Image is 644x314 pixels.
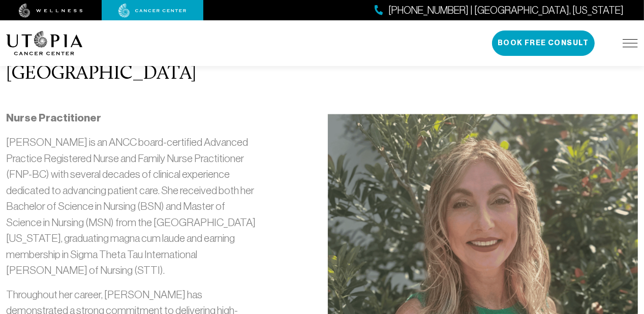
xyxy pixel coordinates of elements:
[623,39,638,47] img: icon-hamburger
[6,134,262,278] p: [PERSON_NAME] is an ANCC board-certified Advanced Practice Registered Nurse and Family Nurse Prac...
[118,4,187,18] img: cancer center
[375,3,624,18] a: [PHONE_NUMBER] | [GEOGRAPHIC_DATA], [US_STATE]
[6,111,101,124] strong: Nurse Practitioner
[492,30,595,56] button: Book Free Consult
[6,31,83,55] img: logo
[19,4,83,18] img: wellness
[388,3,624,18] span: [PHONE_NUMBER] | [GEOGRAPHIC_DATA], [US_STATE]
